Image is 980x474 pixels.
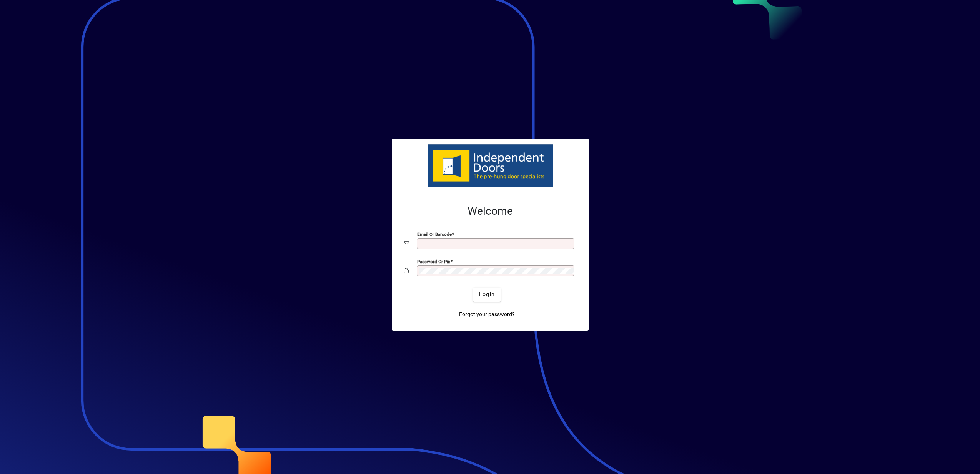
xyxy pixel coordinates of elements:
mat-label: Email or Barcode [417,231,452,237]
a: Forgot your password? [456,308,518,322]
button: Login [473,288,501,302]
span: Forgot your password? [459,310,515,319]
h2: Welcome [404,205,576,218]
span: Login [479,290,495,299]
mat-label: Password or Pin [417,259,450,264]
